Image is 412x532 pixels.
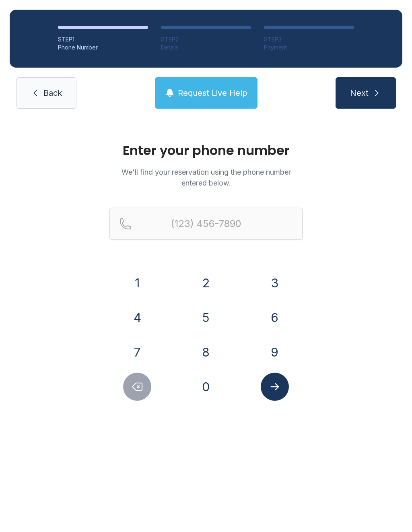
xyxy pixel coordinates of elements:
[123,303,151,332] button: 4
[192,373,220,401] button: 0
[123,338,151,366] button: 7
[109,167,303,188] p: We'll find your reservation using the phone number entered below.
[161,35,251,43] div: STEP 2
[192,269,220,297] button: 2
[58,35,148,43] div: STEP 1
[123,373,151,401] button: Delete number
[264,35,354,43] div: STEP 3
[192,338,220,366] button: 8
[261,338,289,366] button: 9
[350,87,369,99] span: Next
[178,87,247,99] span: Request Live Help
[261,269,289,297] button: 3
[109,144,303,157] h1: Enter your phone number
[123,269,151,297] button: 1
[261,373,289,401] button: Submit lookup form
[58,43,148,52] div: Phone Number
[261,303,289,332] button: 6
[192,303,220,332] button: 5
[43,87,62,99] span: Back
[264,43,354,52] div: Payment
[109,208,303,240] input: Reservation phone number
[161,43,251,52] div: Details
